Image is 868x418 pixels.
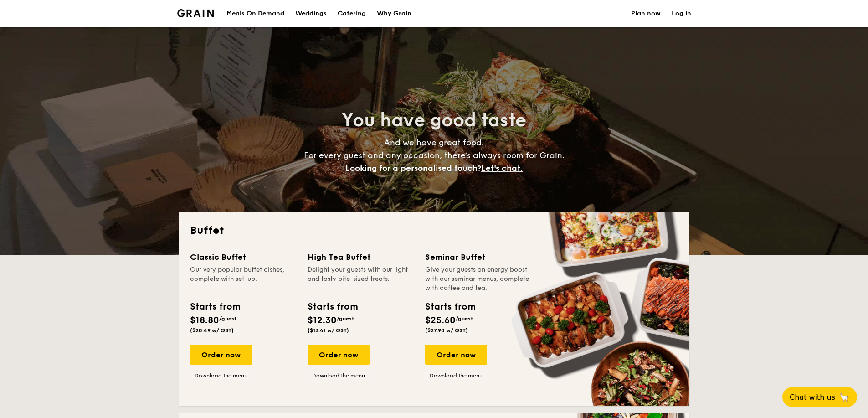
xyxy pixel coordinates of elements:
[308,372,370,379] a: Download the menu
[425,251,532,263] div: Seminar Buffet
[308,327,349,334] span: ($13.41 w/ GST)
[782,387,857,407] button: Chat with us🦙
[345,163,481,173] span: Looking for a personalised touch?
[425,315,456,326] span: $25.60
[308,265,414,293] div: Delight your guests with our light and tasty bite-sized treats.
[219,315,236,322] span: /guest
[839,392,850,403] span: 🦙
[308,345,370,365] div: Order now
[342,109,526,131] span: You have good taste
[337,315,354,322] span: /guest
[425,345,487,365] div: Order now
[177,9,214,17] a: Logotype
[190,372,252,379] a: Download the menu
[308,315,337,326] span: $12.30
[190,327,234,334] span: ($20.49 w/ GST)
[308,300,357,314] div: Starts from
[425,327,468,334] span: ($27.90 w/ GST)
[190,345,252,365] div: Order now
[304,138,565,173] span: And we have great food. For every guest and any occasion, there’s always room for Grain.
[790,393,835,402] span: Chat with us
[190,300,240,314] div: Starts from
[190,251,297,263] div: Classic Buffet
[425,372,487,379] a: Download the menu
[190,223,678,238] h2: Buffet
[425,300,475,314] div: Starts from
[190,315,219,326] span: $18.80
[177,9,214,17] img: Grain
[308,251,414,263] div: High Tea Buffet
[456,315,473,322] span: /guest
[425,265,532,293] div: Give your guests an energy boost with our seminar menus, complete with coffee and tea.
[190,265,297,293] div: Our very popular buffet dishes, complete with set-up.
[481,163,523,173] span: Let's chat.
